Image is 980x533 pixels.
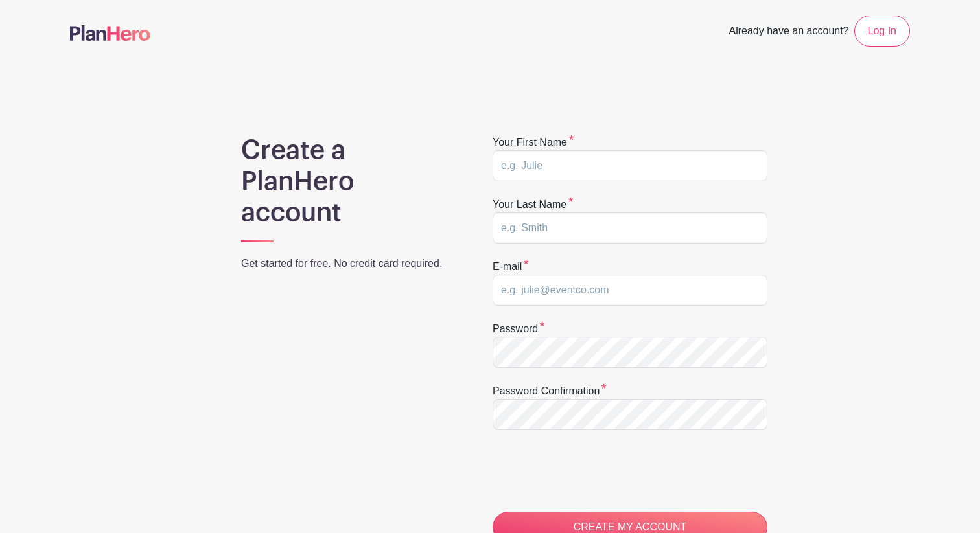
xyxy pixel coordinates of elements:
[493,135,574,150] label: Your first name
[241,135,459,228] h1: Create a PlanHero account
[493,212,767,244] input: e.g. Smith
[493,321,545,337] label: Password
[493,197,574,212] label: Your last name
[729,18,849,47] span: Already have an account?
[493,275,767,306] input: e.g. julie@eventco.com
[493,383,607,399] label: Password confirmation
[241,256,459,271] p: Get started for free. No credit card required.
[70,25,150,41] img: logo-507f7623f17ff9eddc593b1ce0a138ce2505c220e1c5a4e2b4648c50719b7d32.svg
[854,16,910,47] a: Log In
[493,259,529,275] label: E-mail
[493,446,690,496] iframe: reCAPTCHA
[493,150,767,181] input: e.g. Julie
